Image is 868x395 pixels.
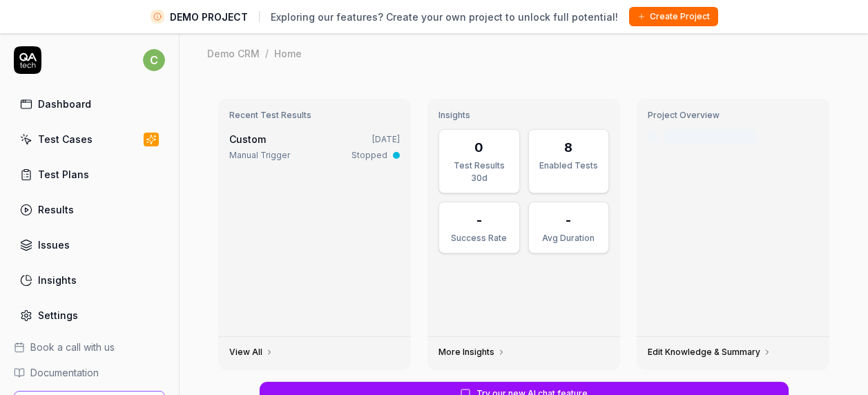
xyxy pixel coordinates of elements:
div: Avg Duration [537,232,601,244]
span: Documentation [30,365,99,380]
div: Insights [38,273,77,287]
div: Issues [38,238,70,252]
div: Success Rate [447,232,511,244]
h3: Project Overview [648,110,818,121]
h3: Recent Test Results [229,110,400,121]
a: Issues [14,231,165,258]
div: / [265,46,269,60]
div: Last crawled [DATE] [664,129,757,144]
div: Test Plans [38,167,89,182]
a: Settings [14,302,165,329]
div: Results [38,202,74,217]
a: Edit Knowledge & Summary [648,347,771,358]
span: DEMO PROJECT [170,10,248,24]
div: - [566,211,571,229]
div: Stopped [351,149,387,162]
a: Documentation [14,365,165,380]
a: Custom[DATE]Manual TriggerStopped [226,129,403,164]
a: Test Cases [14,126,165,153]
a: Dashboard [14,90,165,117]
span: Book a call with us [30,340,115,354]
span: Custom [229,133,266,145]
a: Insights [14,267,165,293]
div: Demo CRM [207,46,260,60]
a: Results [14,196,165,223]
h3: Insights [438,110,609,121]
div: Dashboard [38,97,91,111]
div: Test Results 30d [447,160,511,184]
a: More Insights [438,347,505,358]
a: Test Plans [14,161,165,188]
div: 0 [474,138,483,157]
div: Home [274,46,302,60]
div: - [476,211,482,229]
span: c [143,49,165,71]
time: [DATE] [372,134,400,144]
a: View All [229,347,273,358]
a: Book a call with us [14,340,165,354]
div: Manual Trigger [229,149,290,162]
div: Settings [38,308,78,322]
div: Test Cases [38,132,93,146]
div: Enabled Tests [537,160,601,172]
button: Create Project [629,7,718,26]
span: Exploring our features? Create your own project to unlock full potential! [271,10,618,24]
button: c [143,46,165,74]
div: 8 [564,138,572,157]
